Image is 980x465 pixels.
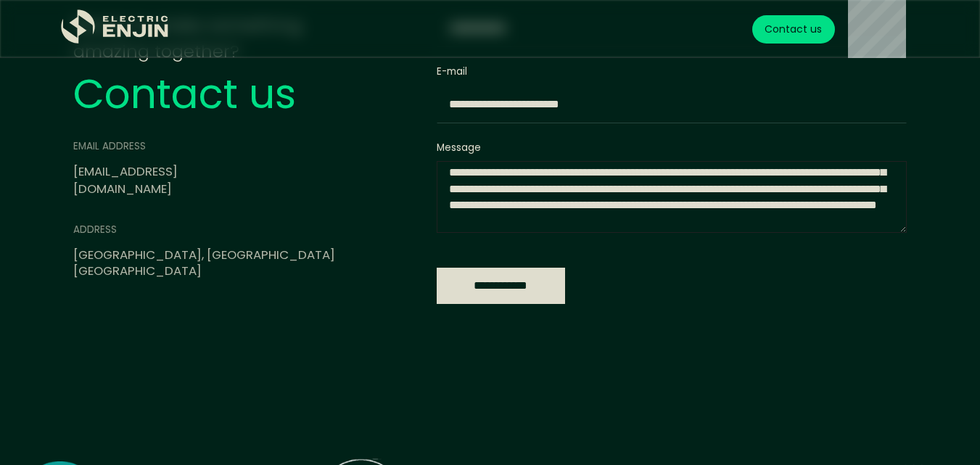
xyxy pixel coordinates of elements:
[73,139,214,154] div: email address
[73,223,363,237] div: address
[437,141,907,155] label: Message
[437,65,907,79] label: E-mail
[73,263,363,279] div: [GEOGRAPHIC_DATA]
[752,15,836,44] a: Contact us
[61,9,170,49] a: home
[73,247,363,263] div: [GEOGRAPHIC_DATA], [GEOGRAPHIC_DATA]
[765,22,822,37] div: Contact us
[73,162,178,197] a: [EMAIL_ADDRESS][DOMAIN_NAME]
[73,74,363,115] div: Contact us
